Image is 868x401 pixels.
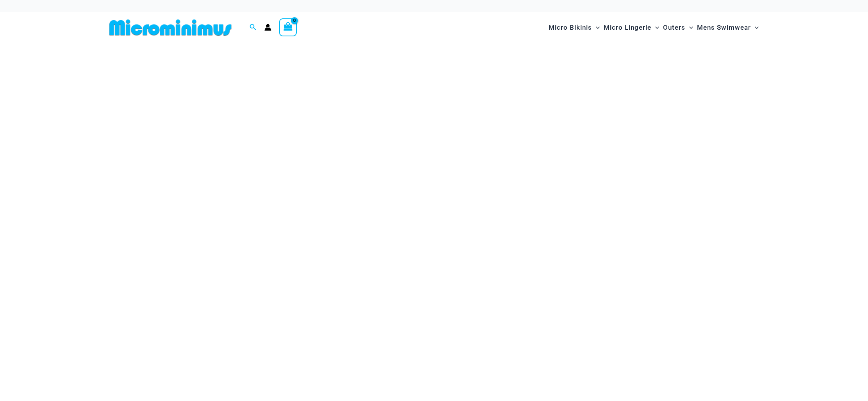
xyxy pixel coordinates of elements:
a: Micro LingerieMenu ToggleMenu Toggle [602,16,661,39]
span: Mens Swimwear [697,18,751,38]
a: Search icon link [250,23,257,32]
a: Micro BikinisMenu ToggleMenu Toggle [547,16,602,39]
img: MM SHOP LOGO FLAT [106,19,235,36]
a: Account icon link [264,24,271,31]
span: Menu Toggle [685,18,693,38]
span: Menu Toggle [651,18,659,38]
span: Menu Toggle [592,18,600,38]
a: Mens SwimwearMenu ToggleMenu Toggle [695,16,761,39]
span: Micro Lingerie [604,18,651,38]
a: View Shopping Cart, empty [279,18,297,36]
a: OutersMenu ToggleMenu Toggle [661,16,695,39]
span: Menu Toggle [751,18,759,38]
span: Outers [663,18,685,38]
nav: Site Navigation [545,14,762,41]
span: Micro Bikinis [549,18,592,38]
